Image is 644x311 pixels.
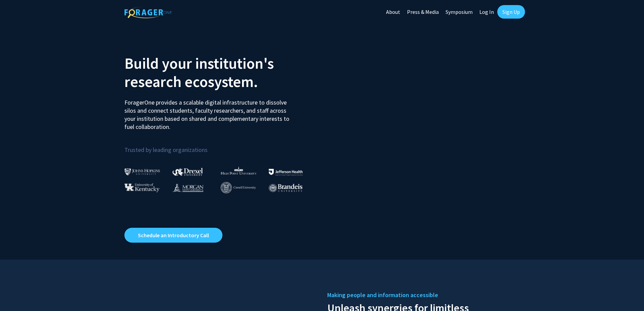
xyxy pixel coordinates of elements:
img: High Point University [221,166,257,175]
img: University of Kentucky [124,183,160,192]
img: Thomas Jefferson University [269,169,303,175]
img: ForagerOne Logo [124,6,172,18]
a: Opens in a new tab [124,228,222,243]
img: Morgan State University [172,183,204,192]
p: ForagerOne provides a scalable digital infrastructure to dissolve silos and connect students, fac... [124,93,294,131]
p: Trusted by leading organizations [124,136,317,155]
a: Sign Up [497,5,525,19]
img: Drexel University [172,168,203,176]
img: Johns Hopkins University [124,168,160,175]
h5: Making people and information accessible [327,290,520,300]
h2: Build your institution's research ecosystem. [124,54,317,91]
img: Brandeis University [269,184,303,192]
img: Cornell University [221,182,256,193]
